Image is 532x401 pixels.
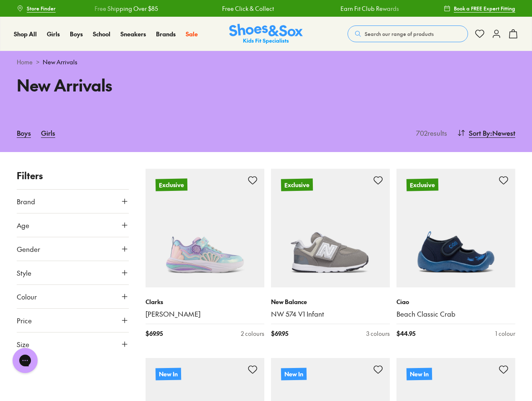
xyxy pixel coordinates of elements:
span: Price [17,315,32,325]
p: Exclusive [281,178,313,191]
a: Shop All [14,30,37,38]
span: Sale [186,30,198,38]
iframe: Gorgias live chat messenger [8,345,42,376]
a: Store Finder [17,1,56,16]
a: Free Shipping Over $85 [59,4,123,13]
a: Free Click & Collect [187,4,238,13]
button: Age [17,213,129,237]
a: Exclusive [396,169,515,287]
span: Sneakers [120,30,146,38]
span: $ 69.95 [271,329,288,338]
button: Gender [17,237,129,261]
p: Exclusive [407,178,438,191]
p: Filters [17,169,129,183]
a: Free Shipping Over $85 [424,4,488,13]
span: $ 69.95 [146,329,163,338]
div: > [17,58,515,66]
img: SNS_Logo_Responsive.svg [229,24,303,44]
span: Store Finder [27,5,56,12]
h1: New Arrivals [17,73,256,97]
a: Sneakers [120,30,146,38]
p: New In [156,368,181,380]
div: 2 colours [241,329,264,338]
span: Book a FREE Expert Fitting [454,5,515,12]
a: Home [17,58,33,66]
span: Age [17,220,29,230]
span: Brand [17,196,35,206]
span: Shop All [14,30,37,38]
p: Clarks [146,297,264,306]
button: Search our range of products [348,25,468,42]
button: Brand [17,190,129,213]
span: Brands [156,30,176,38]
a: [PERSON_NAME] [146,310,264,319]
span: $ 44.95 [396,329,415,338]
span: : Newest [490,128,515,138]
a: Exclusive [146,169,264,287]
button: Sort By:Newest [457,124,515,142]
button: Style [17,261,129,284]
a: Brands [156,30,176,38]
p: 702 results [413,128,447,138]
p: New In [407,368,432,380]
span: Girls [47,30,60,38]
p: New Balance [271,297,390,306]
span: Colour [17,292,37,302]
a: Boys [70,30,83,38]
a: Boys [17,124,31,142]
button: Price [17,309,129,332]
a: NW 574 V1 Infant [271,310,390,319]
p: Ciao [396,297,515,306]
a: Girls [41,124,55,142]
span: Search our range of products [365,30,434,38]
span: Style [17,268,31,278]
a: Shoes & Sox [229,24,303,44]
div: 3 colours [366,329,390,338]
p: Exclusive [156,178,187,191]
div: 1 colour [495,329,515,338]
span: Gender [17,244,40,254]
a: Beach Classic Crab [396,310,515,319]
a: Sale [186,30,198,38]
span: Size [17,339,29,349]
button: Size [17,332,129,356]
a: Book a FREE Expert Fitting [444,1,515,16]
a: Exclusive [271,169,390,287]
p: New In [281,368,307,380]
span: Boys [70,30,83,38]
span: School [93,30,110,38]
a: Girls [47,30,60,38]
button: Colour [17,285,129,308]
a: Earn Fit Club Rewards [305,4,363,13]
span: Sort By [469,128,490,138]
span: New Arrivals [43,58,77,66]
a: School [93,30,110,38]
